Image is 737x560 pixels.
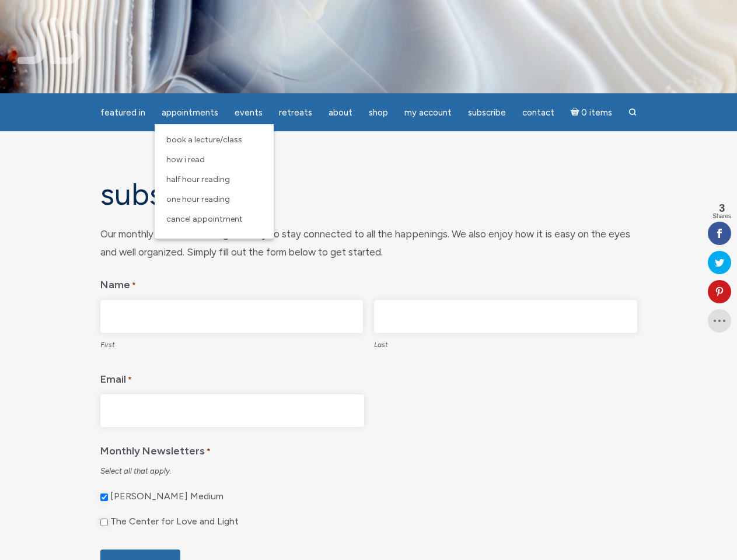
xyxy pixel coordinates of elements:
label: Last [374,333,637,354]
h1: Subscribe [100,178,637,211]
span: Retreats [279,107,312,118]
span: My Account [404,107,452,118]
span: Shares [712,213,731,219]
label: First [100,333,364,354]
span: Shop [369,107,388,118]
legend: Monthly Newsletters [100,436,637,461]
span: Half Hour Reading [166,174,230,184]
a: Shop [362,101,395,124]
i: Cart [571,107,582,118]
a: Half Hour Reading [160,170,268,190]
label: Email [100,365,132,390]
a: Subscribe [461,101,513,124]
a: My Account [397,101,459,124]
span: Subscribe [468,107,506,118]
span: Cancel Appointment [166,214,243,224]
div: Select all that apply. [100,466,637,477]
span: About [329,107,352,118]
a: Events [228,101,270,124]
a: Contact [515,101,561,124]
a: Appointments [155,101,225,124]
span: How I Read [166,155,205,164]
span: Events [235,107,263,118]
a: About [322,101,359,124]
span: Contact [522,107,554,118]
span: Appointments [162,107,218,118]
span: featured in [100,107,145,118]
span: One Hour Reading [166,194,230,204]
legend: Name [100,270,637,295]
span: 3 [712,203,731,213]
a: How I Read [160,150,268,170]
a: Book a Lecture/Class [160,130,268,150]
div: Our monthly newsletter is a great way to stay connected to all the happenings. We also enjoy how ... [100,225,637,261]
a: Retreats [272,101,319,124]
a: Cancel Appointment [160,209,268,229]
img: Jamie Butler. The Everyday Medium [18,17,83,64]
span: Book a Lecture/Class [166,135,242,145]
a: featured in [93,101,152,124]
label: [PERSON_NAME] Medium [110,491,223,503]
span: 0 items [581,108,612,117]
label: The Center for Love and Light [110,516,239,528]
a: One Hour Reading [160,190,268,209]
a: Cart0 items [564,100,620,124]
